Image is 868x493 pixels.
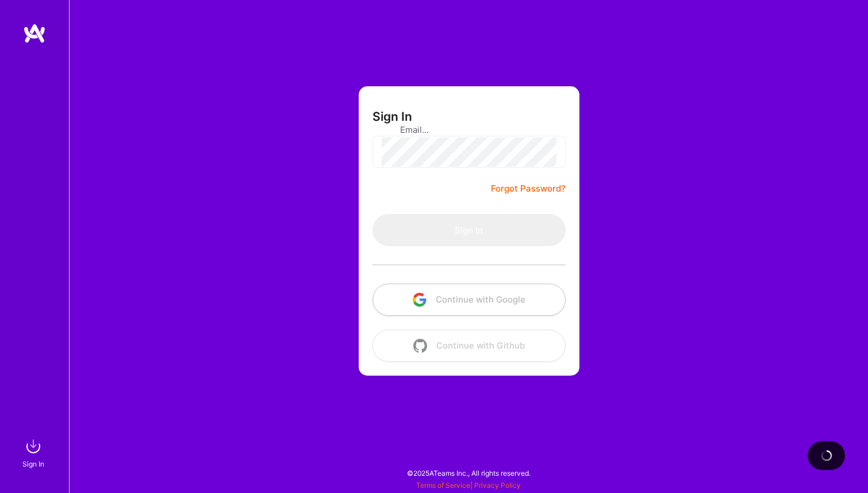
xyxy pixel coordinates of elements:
[22,435,45,458] img: sign in
[372,284,566,316] button: Continue with Google
[413,339,427,353] img: icon
[69,458,868,487] div: © 2025 ATeams Inc., All rights reserved.
[474,481,521,490] a: Privacy Policy
[24,435,45,470] a: sign inSign In
[491,182,566,196] a: Forgot Password?
[416,481,521,490] span: |
[416,481,470,490] a: Terms of Service
[372,330,566,362] button: Continue with Github
[23,23,46,44] img: logo
[819,448,835,464] img: loading
[413,293,427,307] img: icon
[372,109,412,124] h3: Sign In
[372,214,566,246] button: Sign In
[400,115,538,144] input: Email...
[22,458,44,470] div: Sign In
